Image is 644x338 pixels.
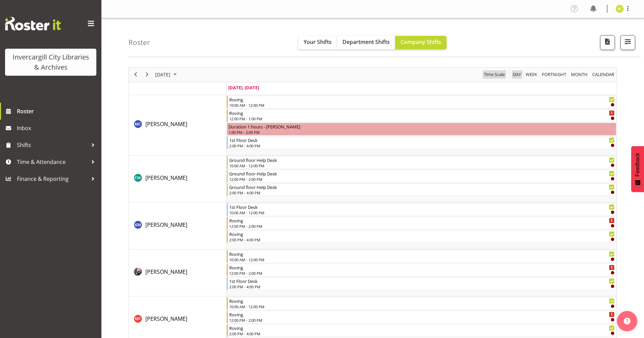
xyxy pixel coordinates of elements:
img: Rosterit website logo [5,17,61,30]
button: September 2025 [154,70,180,79]
button: Month [591,70,616,79]
span: Time Scale [483,70,505,79]
div: 2:00 PM - 4:00 PM [229,143,615,148]
span: Week [525,70,538,79]
button: Feedback - Show survey [631,146,644,192]
div: next period [141,68,153,82]
div: Invercargill City Libraries & Archives [12,52,90,72]
div: 12:00 PM - 2:00 PM [229,223,615,229]
div: Roving [229,110,615,116]
span: Department Shifts [342,38,390,46]
button: Department Shifts [337,36,395,49]
div: Roving [229,297,615,304]
div: Marianne Foster"s event - Roving Begin From Saturday, September 20, 2025 at 10:00:00 AM GMT+12:00... [227,297,616,310]
button: Download a PDF of the roster for the current day [600,35,615,50]
span: Finance & Reporting [17,174,88,184]
div: 2:00 PM - 4:00 PM [229,284,615,289]
div: Roving [229,96,615,103]
a: [PERSON_NAME] [145,174,187,182]
button: Timeline Month [570,70,589,79]
span: Day [512,70,522,79]
div: 1st Floor Desk [229,277,615,284]
div: Aurora Catu"s event - Roving Begin From Saturday, September 20, 2025 at 12:00:00 PM GMT+12:00 End... [227,109,616,122]
td: Keyu Chen resource [129,249,226,296]
div: Ground floor Help Desk [229,170,615,177]
button: Fortnight [541,70,568,79]
span: Time & Attendance [17,157,88,167]
div: Roving [229,264,615,271]
div: 2:00 PM - 4:00 PM [229,237,615,242]
div: Gabriel McKay Smith"s event - Roving Begin From Saturday, September 20, 2025 at 2:00:00 PM GMT+12... [227,230,616,243]
div: 1st Floor Desk [229,203,615,210]
img: help-xxl-2.png [624,318,630,324]
span: [DATE] [154,70,171,79]
button: Timeline Day [512,70,522,79]
div: 10:00 AM - 12:00 PM [229,163,615,168]
a: [PERSON_NAME] [145,120,187,128]
div: Keyu Chen"s event - Roving Begin From Saturday, September 20, 2025 at 12:00:00 PM GMT+12:00 Ends ... [227,264,616,276]
span: [PERSON_NAME] [145,268,187,275]
div: Marianne Foster"s event - Roving Begin From Saturday, September 20, 2025 at 12:00:00 PM GMT+12:00... [227,311,616,323]
td: Gabriel McKay Smith resource [129,202,226,249]
button: Time Scale [483,70,506,79]
div: Aurora Catu"s event - 1st Floor Desk Begin From Saturday, September 20, 2025 at 2:00:00 PM GMT+12... [227,136,616,149]
span: [PERSON_NAME] [145,174,187,182]
div: 12:00 PM - 1:00 PM [229,116,615,121]
span: [PERSON_NAME] [145,120,187,128]
div: September 20, 2025 [153,68,181,82]
div: 2:00 PM - 4:00 PM [229,190,615,195]
span: Feedback [635,153,641,176]
div: Roving [229,231,615,237]
div: Gabriel McKay Smith"s event - Roving Begin From Saturday, September 20, 2025 at 12:00:00 PM GMT+1... [227,217,616,230]
div: 10:00 AM - 12:00 PM [229,304,615,309]
span: [PERSON_NAME] [145,221,187,228]
div: Aurora Catu"s event - Roving Begin From Saturday, September 20, 2025 at 10:00:00 AM GMT+12:00 End... [227,96,616,108]
div: Roving [229,311,615,318]
div: Aurora Catu"s event - Duration 1 hours - Aurora Catu Begin From Saturday, September 20, 2025 at 1... [227,123,616,136]
span: calendar [592,70,615,79]
span: Company Shifts [401,38,441,46]
td: Catherine Wilson resource [129,155,226,202]
span: Fortnight [541,70,567,79]
h4: Roster [128,39,150,46]
button: Filter Shifts [620,35,635,50]
button: Your Shifts [298,36,337,49]
div: previous period [130,68,141,82]
span: Month [570,70,588,79]
div: Ground floor Help Desk [229,156,615,163]
div: Keyu Chen"s event - 1st Floor Desk Begin From Saturday, September 20, 2025 at 2:00:00 PM GMT+12:0... [227,277,616,290]
div: Roving [229,250,615,257]
span: [DATE], [DATE] [228,84,259,91]
div: Roving [229,324,615,331]
div: 1st Floor Desk [229,137,615,143]
div: Catherine Wilson"s event - Ground floor Help Desk Begin From Saturday, September 20, 2025 at 12:0... [227,170,616,183]
div: 10:00 AM - 12:00 PM [229,102,615,108]
span: Inbox [17,123,98,133]
div: Ground floor Help Desk [229,184,615,190]
button: Timeline Week [525,70,539,79]
a: [PERSON_NAME] [145,221,187,229]
div: Keyu Chen"s event - Roving Begin From Saturday, September 20, 2025 at 10:00:00 AM GMT+12:00 Ends ... [227,250,616,263]
div: Duration 1 hours - [PERSON_NAME] [229,123,615,130]
div: 1:00 PM - 2:00 PM [229,129,615,135]
div: 12:00 PM - 2:00 PM [229,270,615,276]
div: Marianne Foster"s event - Roving Begin From Saturday, September 20, 2025 at 2:00:00 PM GMT+12:00 ... [227,324,616,337]
span: Roster [17,106,98,116]
div: Gabriel McKay Smith"s event - 1st Floor Desk Begin From Saturday, September 20, 2025 at 10:00:00 ... [227,203,616,216]
div: 12:00 PM - 2:00 PM [229,317,615,323]
div: Catherine Wilson"s event - Ground floor Help Desk Begin From Saturday, September 20, 2025 at 10:0... [227,156,616,169]
img: samuel-carter11687.jpg [616,5,624,13]
button: Next [143,70,152,79]
a: [PERSON_NAME] [145,268,187,276]
div: 12:00 PM - 2:00 PM [229,176,615,182]
td: Aurora Catu resource [129,95,226,155]
span: Shifts [17,140,88,150]
a: [PERSON_NAME] [145,315,187,323]
button: Company Shifts [395,36,447,49]
div: 10:00 AM - 12:00 PM [229,257,615,262]
span: Your Shifts [304,38,332,46]
span: [PERSON_NAME] [145,315,187,322]
button: Previous [131,70,140,79]
div: Roving [229,217,615,224]
div: Catherine Wilson"s event - Ground floor Help Desk Begin From Saturday, September 20, 2025 at 2:00... [227,183,616,196]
